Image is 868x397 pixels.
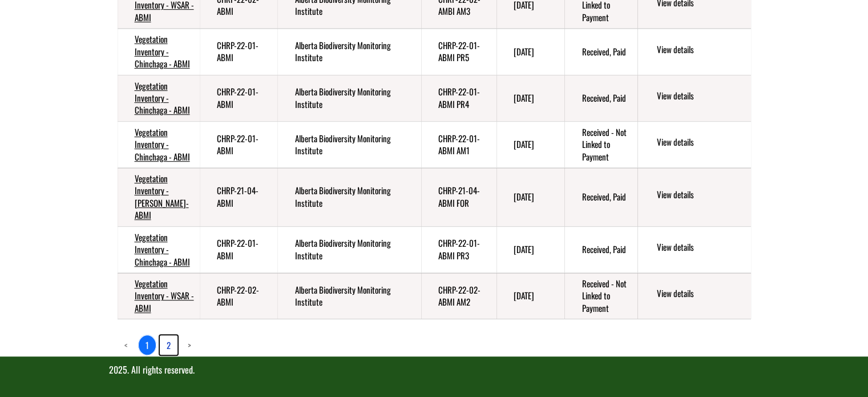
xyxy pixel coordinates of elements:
td: CHRP-22-01-ABMI AM1 [421,121,496,167]
a: Vegetation Inventory - WSAR - ABMI [135,277,194,314]
p: 2025 [109,363,760,376]
td: Vegetation Inventory - Richardson-ABMI [118,168,200,227]
td: Vegetation Inventory - Chinchaga - ABMI [118,121,200,167]
td: action menu [637,168,750,227]
td: 11/6/2023 [496,273,565,319]
a: View details [656,43,746,57]
span: . All rights reserved. [127,363,195,376]
td: Received, Paid [564,168,637,227]
time: [DATE] [514,91,534,104]
a: Next page [181,335,198,355]
td: Alberta Biodiversity Monitoring Institute [277,121,421,167]
td: Vegetation Inventory - Chinchaga - ABMI [118,226,200,272]
td: Alberta Biodiversity Monitoring Institute [277,75,421,121]
time: [DATE] [514,138,534,150]
td: Vegetation Inventory - Chinchaga - ABMI [118,29,200,75]
td: 11/30/2023 [496,226,565,272]
td: CHRP-21-04-ABMI [200,168,277,227]
td: Received - Not Linked to Payment [564,273,637,319]
a: 1 [138,335,156,355]
a: Vegetation Inventory - Chinchaga - ABMI [135,126,190,163]
td: CHRP-22-02-ABMI AM2 [421,273,496,319]
a: Vegetation Inventory - [PERSON_NAME]-ABMI [135,172,189,221]
td: CHRP-22-01-ABMI [200,226,277,272]
td: CHRP-22-01-ABMI [200,75,277,121]
td: 2/23/2024 [496,121,565,167]
time: [DATE] [514,45,534,58]
td: Received - Not Linked to Payment [564,121,637,167]
a: Vegetation Inventory - Chinchaga - ABMI [135,33,190,70]
a: page 2 [160,335,177,355]
a: Previous page [118,335,135,355]
td: CHRP-22-01-ABMI [200,121,277,167]
time: [DATE] [514,190,534,203]
a: View details [656,90,746,103]
td: Received, Paid [564,75,637,121]
td: Received, Paid [564,29,637,75]
a: View details [656,136,746,150]
td: 9/30/2024 [496,29,565,75]
td: Vegetation Inventory - WSAR - ABMI [118,273,200,319]
td: 11/30/2023 [496,168,565,227]
td: CHRP-21-04-ABMI FOR [421,168,496,227]
td: CHRP-22-01-ABMI [200,29,277,75]
td: Alberta Biodiversity Monitoring Institute [277,29,421,75]
td: action menu [637,75,750,121]
td: Vegetation Inventory - Chinchaga - ABMI [118,75,200,121]
a: View details [656,287,746,301]
td: Received, Paid [564,226,637,272]
td: CHRP-22-01-ABMI PR4 [421,75,496,121]
td: 3/31/2024 [496,75,565,121]
a: Vegetation Inventory - Chinchaga - ABMI [135,79,190,117]
time: [DATE] [514,289,534,302]
td: Alberta Biodiversity Monitoring Institute [277,226,421,272]
a: View details [656,241,746,255]
td: Alberta Biodiversity Monitoring Institute [277,273,421,319]
a: Vegetation Inventory - Chinchaga - ABMI [135,231,190,268]
td: CHRP-22-02-ABMI [200,273,277,319]
td: action menu [637,226,750,272]
td: Alberta Biodiversity Monitoring Institute [277,168,421,227]
td: action menu [637,121,750,167]
td: CHRP-22-01-ABMI PR5 [421,29,496,75]
a: View details [656,189,746,202]
td: CHRP-22-01-ABMI PR3 [421,226,496,272]
time: [DATE] [514,243,534,255]
td: action menu [637,29,750,75]
td: action menu [637,273,750,319]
